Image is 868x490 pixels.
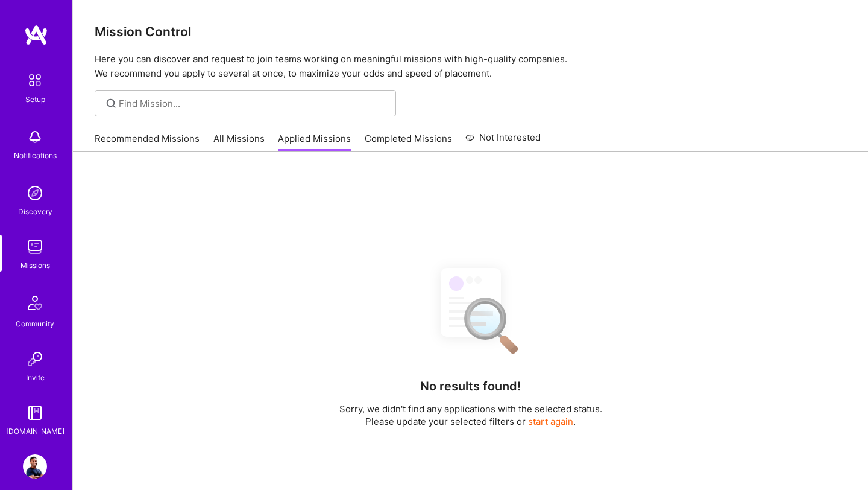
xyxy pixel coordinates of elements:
div: Discovery [18,205,52,218]
a: Completed Missions [365,132,452,152]
div: Missions [20,259,50,272]
a: All Missions [213,132,265,152]
div: [DOMAIN_NAME] [6,425,64,437]
a: User Avatar [20,454,50,479]
img: Community [20,288,49,317]
p: Here you can discover and request to join teams working on meaningful missions with high-quality ... [95,52,846,81]
div: Setup [25,93,45,106]
a: Applied Missions [278,132,351,152]
input: Find Mission... [119,97,387,110]
h3: Mission Control [95,24,846,39]
button: start again [528,415,573,428]
p: Please update your selected filters or . [339,415,602,428]
a: Recommended Missions [95,132,200,152]
div: Notifications [14,149,57,162]
img: No Results [420,257,522,363]
img: Invite [23,347,47,371]
i: icon SearchGrey [104,97,118,110]
div: Community [16,317,54,330]
div: Invite [26,371,45,384]
img: guide book [23,401,47,425]
img: User Avatar [23,454,47,479]
img: setup [22,68,48,93]
img: discovery [23,181,47,205]
h4: No results found! [420,379,521,393]
p: Sorry, we didn't find any applications with the selected status. [339,402,602,415]
a: Not Interested [465,130,541,152]
img: teamwork [23,235,47,259]
img: bell [23,125,47,149]
img: logo [24,24,48,46]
